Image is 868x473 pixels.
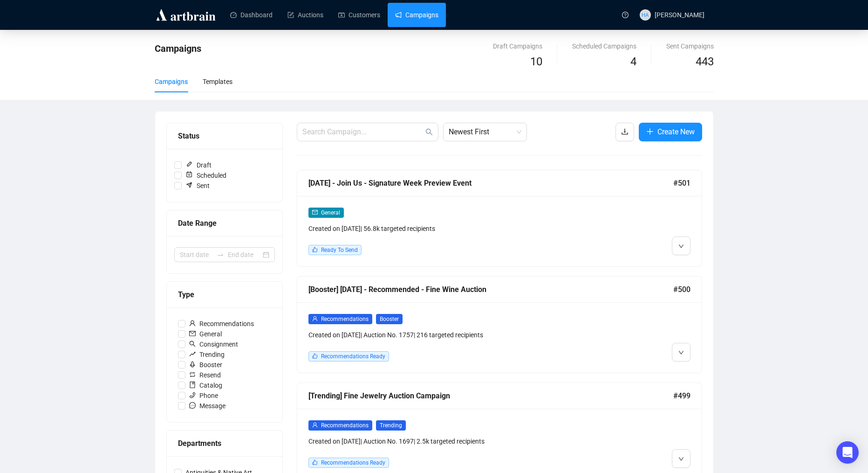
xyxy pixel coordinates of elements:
[308,436,594,446] div: Created on [DATE] | Auction No. 1697 | 2.5k targeted recipients
[185,390,222,401] span: Phone
[678,350,684,355] span: down
[449,123,521,141] span: Newest First
[321,316,369,322] span: Recommendations
[673,177,690,189] span: #501
[155,77,188,87] div: Campaigns
[297,276,702,373] a: [Booster] [DATE] - Recommended - Fine Wine Auction#500userRecommendationsBoosterCreated on [DATE]...
[321,459,385,466] span: Recommendations Ready
[666,41,714,51] div: Sent Campaigns
[203,77,232,87] div: Templates
[189,351,196,357] span: rise
[395,3,438,27] a: Campaigns
[185,370,225,380] span: Resend
[178,289,271,300] div: Type
[642,11,649,19] span: HA
[678,456,684,462] span: down
[297,170,702,267] a: [DATE] - Join Us - Signature Week Preview Event#501mailGeneralCreated on [DATE]| 56.8k targeted r...
[338,3,380,27] a: Customers
[493,41,542,51] div: Draft Campaigns
[178,438,271,449] div: Departments
[185,349,228,360] span: Trending
[217,251,224,258] span: swap-right
[185,360,226,370] span: Booster
[376,420,406,431] span: Trending
[621,128,629,135] span: download
[696,55,714,68] span: 443
[155,7,217,22] img: logo
[178,130,271,142] div: Status
[312,209,318,215] span: mail
[185,401,229,411] span: Message
[308,390,673,402] div: [Trending] Fine Jewelry Auction Campaign
[312,316,318,321] span: user
[639,123,702,141] button: Create New
[622,12,629,18] span: question-circle
[189,361,196,368] span: rocket
[312,353,318,359] span: like
[189,341,196,347] span: search
[180,250,213,260] input: Start date
[321,422,369,429] span: Recommendations
[189,330,196,337] span: mail
[189,392,196,398] span: phone
[185,380,226,390] span: Catalog
[302,126,424,138] input: Search Campaign...
[673,284,690,295] span: #500
[646,128,654,135] span: plus
[185,319,258,329] span: Recommendations
[189,371,196,378] span: retweet
[189,382,196,388] span: book
[189,402,196,409] span: message
[321,209,340,216] span: General
[185,329,226,339] span: General
[530,55,542,68] span: 10
[678,243,684,249] span: down
[312,422,318,428] span: user
[228,250,261,260] input: End date
[312,247,318,252] span: like
[308,284,673,295] div: [Booster] [DATE] - Recommended - Fine Wine Auction
[836,441,859,464] div: Open Intercom Messenger
[630,55,636,68] span: 4
[321,247,358,253] span: Ready To Send
[425,128,433,136] span: search
[189,320,196,327] span: user
[182,170,230,181] span: Scheduled
[230,3,273,27] a: Dashboard
[308,330,594,340] div: Created on [DATE] | Auction No. 1757 | 216 targeted recipients
[312,459,318,465] span: like
[287,3,323,27] a: Auctions
[572,41,636,51] div: Scheduled Campaigns
[178,217,271,229] div: Date Range
[376,314,403,324] span: Booster
[182,181,213,191] span: Sent
[155,43,201,54] span: Campaigns
[182,160,215,170] span: Draft
[217,251,224,258] span: to
[321,353,385,360] span: Recommendations Ready
[657,126,695,138] span: Create New
[673,390,690,402] span: #499
[308,223,594,234] div: Created on [DATE] | 56.8k targeted recipients
[655,11,704,19] span: [PERSON_NAME]
[185,339,242,349] span: Consignment
[308,177,673,189] div: [DATE] - Join Us - Signature Week Preview Event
